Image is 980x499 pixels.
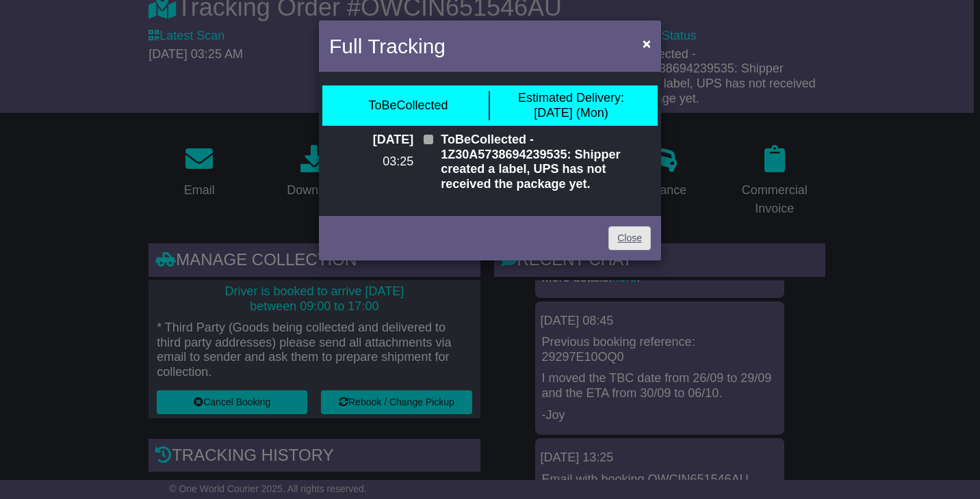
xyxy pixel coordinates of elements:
[368,98,448,113] div: ToBeCollected
[518,91,624,105] span: Estimated Delivery:
[329,31,446,62] h4: Full Tracking
[636,29,658,57] button: Close
[643,36,651,51] span: ×
[329,154,413,170] p: 03:25
[608,226,651,250] a: Close
[329,133,413,148] p: [DATE]
[441,133,651,191] p: ToBeCollected - 1Z30A5738694239535: Shipper created a label, UPS has not received the package yet.
[518,91,624,120] div: [DATE] (Mon)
